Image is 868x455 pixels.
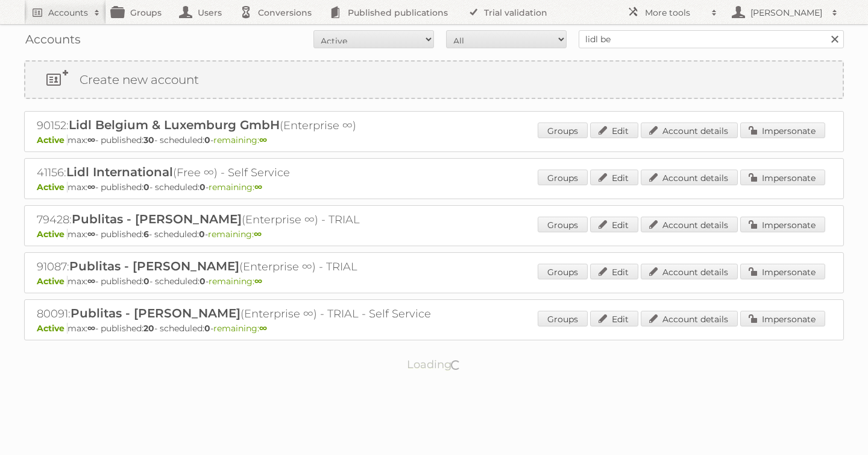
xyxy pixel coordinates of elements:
[538,217,588,232] a: Groups
[143,229,149,240] strong: 6
[740,122,825,138] a: Impersonate
[590,170,638,185] a: Edit
[48,7,88,19] h2: Accounts
[200,182,206,192] strong: 0
[209,276,262,287] span: remaining:
[740,170,825,185] a: Impersonate
[641,170,738,185] a: Account details
[37,229,831,240] p: max: - published: - scheduled: -
[37,118,459,133] h2: 90152: (Enterprise ∞)
[590,264,638,279] a: Edit
[204,135,210,145] strong: 0
[37,276,68,287] span: Active
[200,276,206,287] strong: 0
[37,306,459,322] h2: 80091: (Enterprise ∞) - TRIAL - Self Service
[143,323,154,334] strong: 20
[87,135,95,145] strong: ∞
[209,182,262,192] span: remaining:
[37,212,459,227] h2: 79428: (Enterprise ∞) - TRIAL
[72,212,242,226] span: Publitas - [PERSON_NAME]
[747,7,826,19] h2: [PERSON_NAME]
[254,276,262,287] strong: ∞
[740,311,825,326] a: Impersonate
[641,122,738,138] a: Account details
[87,229,95,240] strong: ∞
[740,217,825,232] a: Impersonate
[590,217,638,232] a: Edit
[37,135,68,145] span: Active
[538,122,588,138] a: Groups
[25,62,843,98] a: Create new account
[37,323,68,334] span: Active
[213,323,267,334] span: remaining:
[37,182,831,192] p: max: - published: - scheduled: -
[204,323,210,334] strong: 0
[538,264,588,279] a: Groups
[66,165,173,179] span: Lidl International
[740,264,825,279] a: Impersonate
[645,7,705,19] h2: More tools
[199,229,205,240] strong: 0
[37,165,459,180] h2: 41156: (Free ∞) - Self Service
[143,135,154,145] strong: 30
[87,182,95,192] strong: ∞
[71,306,241,320] span: Publitas - [PERSON_NAME]
[87,323,95,334] strong: ∞
[143,276,149,287] strong: 0
[69,118,280,132] span: Lidl Belgium & Luxemburg GmbH
[37,182,68,192] span: Active
[208,229,262,240] span: remaining:
[87,276,95,287] strong: ∞
[254,182,262,192] strong: ∞
[37,259,459,275] h2: 91087: (Enterprise ∞) - TRIAL
[641,264,738,279] a: Account details
[37,135,831,145] p: max: - published: - scheduled: -
[254,229,262,240] strong: ∞
[37,323,831,334] p: max: - published: - scheduled: -
[37,229,68,240] span: Active
[590,311,638,326] a: Edit
[538,170,588,185] a: Groups
[538,311,588,326] a: Groups
[641,217,738,232] a: Account details
[143,182,149,192] strong: 0
[37,276,831,287] p: max: - published: - scheduled: -
[590,122,638,138] a: Edit
[213,135,267,145] span: remaining:
[641,311,738,326] a: Account details
[69,259,239,273] span: Publitas - [PERSON_NAME]
[259,323,267,334] strong: ∞
[259,135,267,145] strong: ∞
[369,352,500,377] p: Loading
